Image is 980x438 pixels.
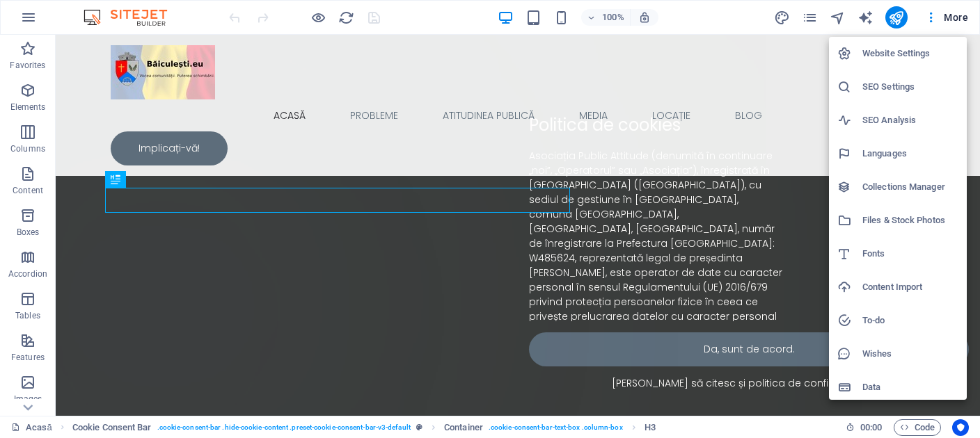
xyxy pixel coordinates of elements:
h6: SEO Analysis [862,112,958,129]
h6: Wishes [862,346,958,362]
h6: Languages [862,145,958,162]
h6: Website Settings [862,45,958,62]
h6: Collections Manager [862,179,958,195]
h6: Fonts [862,245,958,262]
h6: Content Import [862,279,958,295]
h6: To-do [862,312,958,329]
h6: Files & Stock Photos [862,212,958,229]
h6: SEO Settings [862,79,958,95]
h6: Data [862,379,958,396]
